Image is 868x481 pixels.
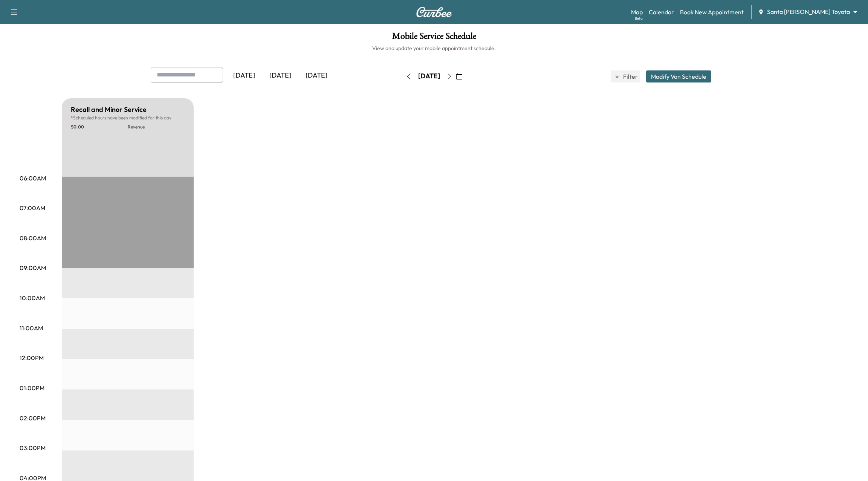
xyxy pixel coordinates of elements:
div: [DATE] [298,67,335,84]
div: Beta [635,15,643,21]
p: 12:00PM [20,353,44,362]
p: 11:00AM [20,324,43,333]
h5: Recall and Minor Service [71,104,147,115]
a: Calendar [649,8,674,17]
h1: Mobile Service Schedule [8,32,860,44]
p: Scheduled hours have been modified for this day [71,115,185,121]
p: 06:00AM [20,174,46,183]
span: Santa [PERSON_NAME] Toyota [767,8,850,16]
p: Revenue [128,124,185,130]
p: 03:00PM [20,443,46,452]
a: Book New Appointment [680,8,744,17]
p: $ 0.00 [71,124,128,130]
p: 02:00PM [20,414,46,423]
button: Modify Van Schedule [646,70,711,82]
button: Filter [611,70,640,82]
div: [DATE] [262,67,298,84]
h6: View and update your mobile appointment schedule. [8,44,860,52]
div: [DATE] [226,67,262,84]
p: 10:00AM [20,293,45,302]
a: MapBeta [631,8,643,17]
div: [DATE] [418,72,440,81]
span: Filter [623,72,637,81]
p: 01:00PM [20,383,44,392]
img: Curbee Logo [416,7,452,17]
p: 08:00AM [20,234,46,243]
p: 09:00AM [20,263,46,272]
p: 07:00AM [20,203,45,212]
